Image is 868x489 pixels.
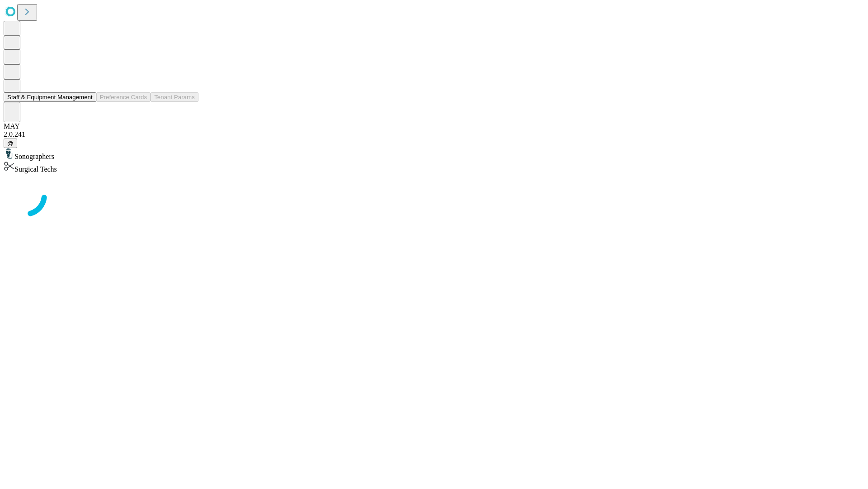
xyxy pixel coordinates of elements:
[7,140,14,147] span: @
[4,130,864,139] div: 2.0.241
[96,92,151,102] button: Preference Cards
[4,148,864,161] div: Sonographers
[151,92,198,102] button: Tenant Params
[4,92,96,102] button: Staff & Equipment Management
[4,122,864,130] div: MAY
[4,161,864,173] div: Surgical Techs
[4,139,17,148] button: @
